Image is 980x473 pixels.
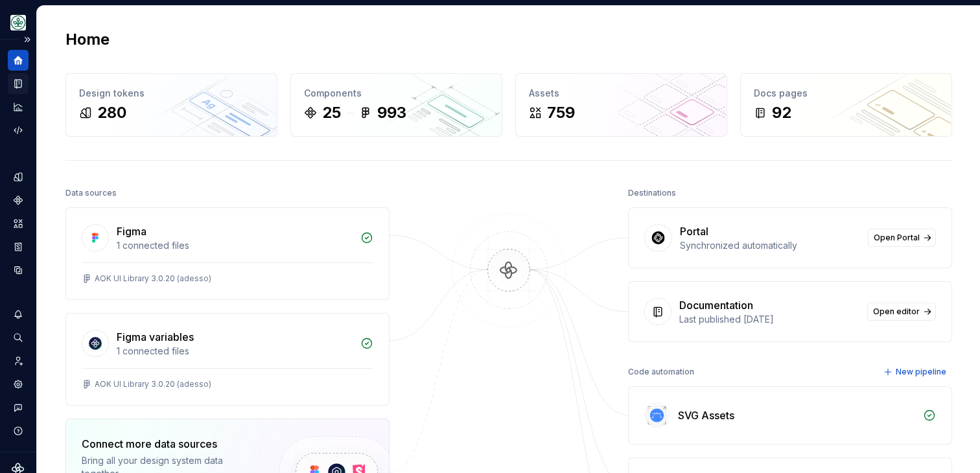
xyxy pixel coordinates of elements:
[117,239,353,252] div: 1 connected files
[515,73,727,137] a: Assets759
[8,236,29,257] a: Storybook stories
[680,224,708,239] div: Portal
[82,436,257,452] div: Connect more data sources
[8,120,29,141] a: Code automation
[304,87,489,100] div: Components
[680,239,860,252] div: Synchronized automatically
[8,50,29,71] a: Home
[740,73,952,137] a: Docs pages92
[18,30,36,49] button: Expand sidebar
[867,303,936,321] a: Open editor
[896,367,946,377] span: New pipeline
[8,304,29,325] button: Notifications
[874,233,920,243] span: Open Portal
[377,102,406,123] div: 993
[65,73,277,137] a: Design tokens280
[117,345,353,358] div: 1 connected files
[322,102,341,123] div: 25
[117,224,146,239] div: Figma
[529,87,714,100] div: Assets
[10,15,26,30] img: df5db9ef-aba0-4771-bf51-9763b7497661.png
[65,313,390,406] a: Figma variables1 connected filesAOK UI Library 3.0.20 (adesso)
[79,87,264,100] div: Design tokens
[8,167,29,187] a: Design tokens
[8,397,29,418] button: Contact support
[868,229,936,247] a: Open Portal
[8,97,29,117] a: Analytics
[65,207,390,300] a: Figma1 connected filesAOK UI Library 3.0.20 (adesso)
[679,297,753,313] div: Documentation
[679,313,859,326] div: Last published [DATE]
[95,273,211,284] div: AOK UI Library 3.0.20 (adesso)
[754,87,939,100] div: Docs pages
[65,29,110,50] h2: Home
[880,363,952,381] button: New pipeline
[8,327,29,348] button: Search ⌘K
[873,306,920,317] span: Open editor
[628,363,694,381] div: Code automation
[8,213,29,234] a: Assets
[678,408,734,423] div: SVG Assets
[8,374,29,395] a: Settings
[8,190,29,211] a: Components
[117,329,194,345] div: Figma variables
[8,260,29,281] a: Data sources
[8,73,29,94] a: Documentation
[65,184,117,202] div: Data sources
[95,379,211,389] div: AOK UI Library 3.0.20 (adesso)
[772,102,791,123] div: 92
[97,102,126,123] div: 280
[547,102,575,123] div: 759
[290,73,502,137] a: Components25993
[8,351,29,371] a: Invite team
[628,184,676,202] div: Destinations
